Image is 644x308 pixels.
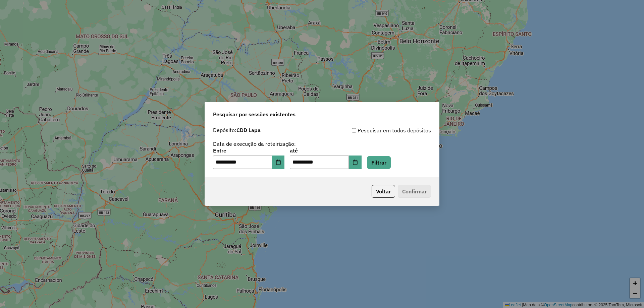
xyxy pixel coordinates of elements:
span: Pesquisar por sessões existentes [213,110,296,118]
button: Choose Date [272,156,285,169]
button: Filtrar [367,156,391,169]
button: Voltar [372,185,395,198]
label: até [290,146,361,155]
button: Choose Date [349,156,362,169]
label: Data de execução da roteirização: [213,140,296,148]
strong: CDD Lapa [236,127,261,133]
div: Pesquisar em todos depósitos [322,126,431,134]
label: Depósito: [213,126,261,134]
label: Entre [213,146,284,155]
